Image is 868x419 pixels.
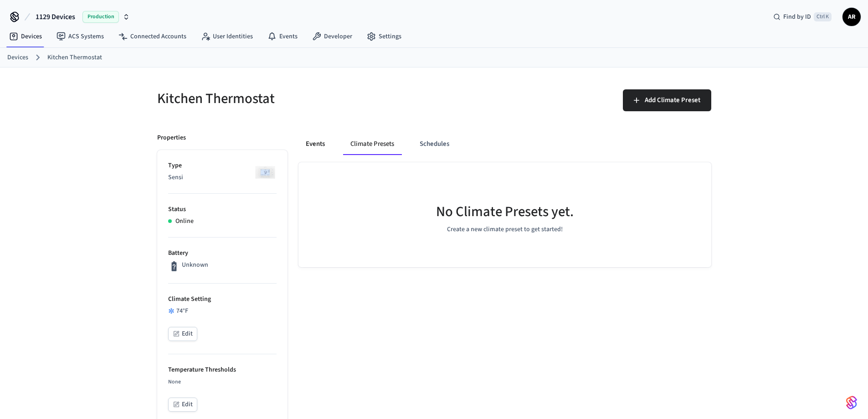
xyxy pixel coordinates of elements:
a: ACS Systems [49,28,111,45]
button: Add Climate Preset [623,89,711,111]
p: Battery [168,248,277,258]
button: AR [842,8,861,26]
p: Create a new climate preset to get started! [447,225,563,234]
p: Sensi [168,173,277,182]
span: Ctrl K [814,12,832,21]
button: Edit [168,327,197,341]
p: Type [168,161,277,171]
p: Status [168,205,277,214]
div: Find by IDCtrl K [766,9,839,25]
a: Settings [360,28,409,45]
span: None [168,378,181,386]
div: 74°F [168,306,277,316]
img: SeamLogoGradient.69752ec5.svg [846,395,857,410]
p: Climate Setting [168,295,277,304]
a: Kitchen Thermostat [47,53,102,62]
button: Schedules [412,133,457,155]
p: Unknown [182,260,208,270]
a: Events [260,28,305,45]
a: Developer [305,28,360,45]
img: Sensi Smart Thermostat (White) [254,161,277,184]
button: Climate Presets [343,133,401,155]
a: Connected Accounts [111,28,194,45]
button: Events [298,133,332,155]
span: AR [843,9,860,25]
p: Properties [157,133,186,143]
a: Devices [7,53,28,62]
a: Devices [2,28,49,45]
span: Production [82,11,119,23]
button: Edit [168,398,197,412]
h5: Kitchen Thermostat [157,89,429,108]
h5: No Climate Presets yet. [436,202,574,221]
p: Temperature Thresholds [168,365,277,375]
a: User Identities [194,28,260,45]
span: 1129 Devices [36,11,75,22]
p: Online [175,217,194,226]
span: Find by ID [783,12,811,21]
span: Add Climate Preset [645,94,700,106]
